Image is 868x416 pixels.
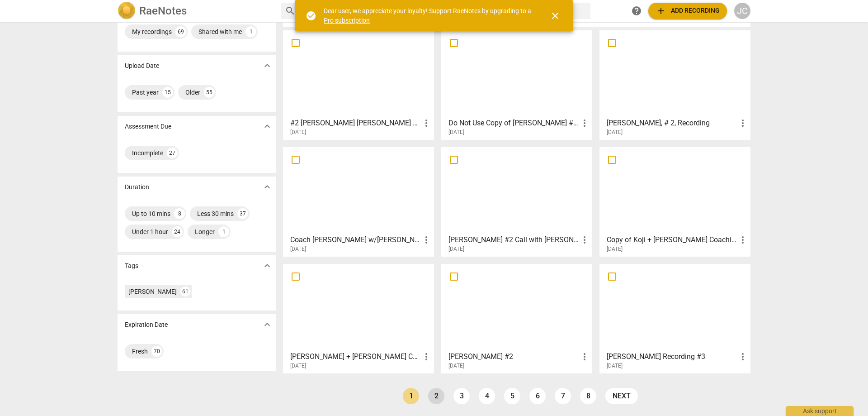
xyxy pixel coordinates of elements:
a: LogoRaeNotes [118,2,274,20]
a: Page 3 [453,388,470,404]
h3: Koji + Zach Coaching Session Audio [290,351,421,362]
span: [DATE] [448,245,464,253]
span: more_vert [579,351,590,362]
a: #2 [PERSON_NAME] [PERSON_NAME] Coaching [PERSON_NAME] [DATE][DATE] [286,33,431,136]
span: close [550,10,561,21]
span: more_vert [737,118,748,129]
span: expand_more [262,60,273,71]
span: [DATE] [448,129,464,136]
a: [PERSON_NAME] #2[DATE] [444,267,589,369]
span: [DATE] [290,245,306,253]
div: Shared with me [198,27,242,36]
button: Show more [260,120,274,133]
span: add [656,5,666,16]
button: Show more [260,59,274,72]
h2: RaeNotes [139,5,187,17]
div: My recordings [132,27,172,36]
div: 15 [162,87,173,98]
div: Dear user, we appreciate your loyalty! Support RaeNotes by upgrading to a [324,6,533,25]
div: 70 [151,346,162,357]
p: Assessment Due [125,122,171,131]
div: 69 [175,26,186,37]
a: Page 4 [479,388,495,404]
span: [DATE] [607,362,623,370]
span: more_vert [737,351,748,362]
span: more_vert [737,234,748,245]
button: Show more [260,259,274,273]
span: [DATE] [607,245,623,253]
p: Expiration Date [125,320,168,330]
span: help [631,5,642,16]
a: next [605,388,638,404]
a: Do Not Use Copy of [PERSON_NAME] #2 Call with [PERSON_NAME][DATE] [444,33,589,136]
h3: Estelle Douine, # 2, Recording [607,118,737,129]
a: [PERSON_NAME] Recording #3[DATE] [603,267,747,369]
a: Page 6 [529,388,546,404]
div: 1 [245,26,256,37]
a: Copy of Koji + [PERSON_NAME] Coaching Session Audio[DATE] [603,150,747,253]
span: more_vert [421,234,432,245]
div: 8 [174,208,185,219]
a: Page 2 [428,388,444,404]
button: Show more [260,180,274,194]
h3: Coach Anna Sosnina w/Hyacinth 7-2-25 [290,234,421,245]
span: more_vert [421,351,432,362]
div: Longer [195,227,215,236]
div: Incomplete [132,148,163,158]
button: Close [544,5,566,27]
span: Add recording [656,5,720,16]
p: Tags [125,261,138,271]
div: 27 [167,148,178,158]
div: 55 [204,87,215,98]
div: Past year [132,88,159,97]
a: [PERSON_NAME] #2 Call with [PERSON_NAME][DATE] [444,150,589,253]
p: Duration [125,182,149,192]
a: Help [628,3,645,19]
button: JC [734,3,750,19]
span: expand_more [262,182,273,192]
span: more_vert [579,234,590,245]
h3: Do Not Use Copy of Cori #2 Call with Donna [448,118,579,129]
span: [DATE] [448,362,464,370]
span: [DATE] [290,129,306,136]
span: more_vert [579,118,590,129]
span: expand_more [262,260,273,271]
div: Up to 10 mins [132,209,170,218]
a: Coach [PERSON_NAME] w/[PERSON_NAME] [DATE][DATE] [286,150,431,253]
img: Logo [118,2,136,20]
div: [PERSON_NAME] [128,287,177,296]
h3: Copy of Koji + Zach Coaching Session Audio [607,234,737,245]
div: Older [185,88,200,97]
div: Ask support [786,406,854,416]
span: [DATE] [607,129,623,136]
h3: Cori #2 Call with Donna [448,234,579,245]
div: Less 30 mins [197,209,234,218]
span: check_circle [306,10,316,21]
a: [PERSON_NAME], # 2, Recording[DATE] [603,33,747,136]
h3: Danny Broadbent #2 [448,351,579,362]
span: expand_more [262,319,273,330]
div: Fresh [132,347,148,356]
div: 1 [218,226,229,237]
div: 61 [180,287,190,296]
span: [DATE] [290,362,306,370]
div: Under 1 hour [132,227,168,236]
h3: #2 Sutton Turner Coaching Jim Anderson 7/24/25 [290,118,421,129]
a: Page 8 [580,388,596,404]
span: expand_more [262,121,273,132]
span: more_vert [421,118,432,129]
a: [PERSON_NAME] + [PERSON_NAME] Coaching Session Audio[DATE] [286,267,431,369]
a: Page 5 [504,388,520,404]
a: Page 7 [555,388,571,404]
h3: Julie Tyger Recording #3 [607,351,737,362]
span: search [285,5,296,16]
div: 37 [237,208,248,219]
button: Upload [648,3,727,19]
div: 24 [172,226,183,237]
a: Page 1 is your current page [403,388,419,404]
button: Show more [260,318,274,331]
a: Pro subscription [324,17,370,24]
p: Upload Date [125,61,159,71]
